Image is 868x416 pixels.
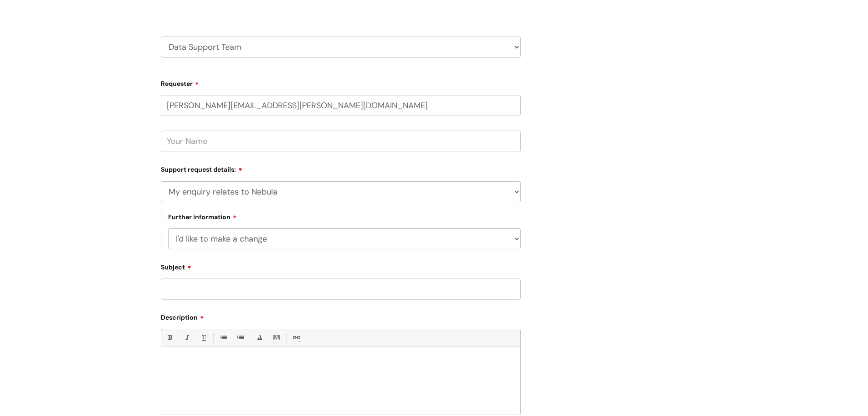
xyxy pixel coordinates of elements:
[181,332,192,343] a: Italic (Ctrl-I)
[198,332,209,343] a: Underline(Ctrl-U)
[254,332,265,343] a: Font Color
[271,332,282,343] a: Back Color
[161,260,521,271] label: Subject
[161,77,521,88] label: Requester
[164,332,175,343] a: Bold (Ctrl-B)
[161,131,521,152] input: Your Name
[161,163,521,174] label: Support request details:
[234,332,246,343] a: 1. Ordered List (Ctrl-Shift-8)
[168,212,237,221] label: Further information
[290,332,302,343] a: Link
[217,332,229,343] a: • Unordered List (Ctrl-Shift-7)
[161,95,521,116] input: Email
[161,311,521,321] label: Description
